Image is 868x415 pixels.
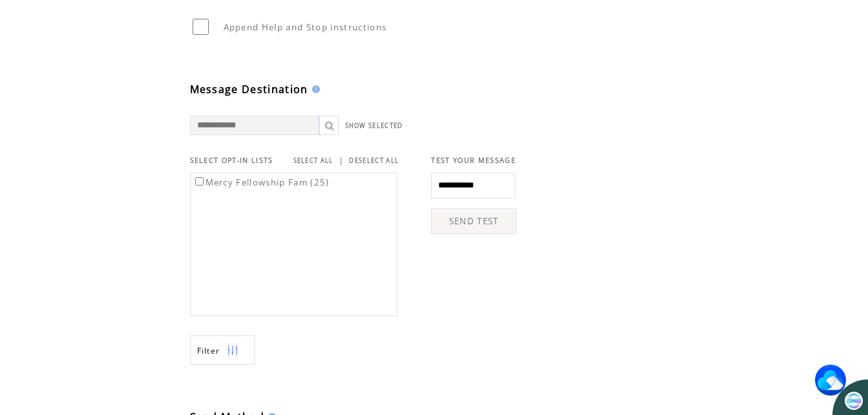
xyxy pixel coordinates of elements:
[339,154,344,166] span: |
[293,156,333,165] a: SELECT ALL
[190,335,255,365] a: Filter
[345,122,403,130] a: SHOW SELECTED
[431,156,516,165] span: TEST YOUR MESSAGE
[308,85,320,93] img: help.gif
[190,82,308,96] span: Message Destination
[224,21,387,33] span: Append Help and Stop instructions
[227,336,238,365] img: filters.png
[349,156,399,165] a: DESELECT ALL
[431,208,516,234] a: SEND TEST
[197,345,220,356] span: Show filters
[193,176,330,188] label: Mercy Fellowship Fam (25)
[195,177,204,186] input: Mercy Fellowship Fam (25)
[190,156,273,165] span: SELECT OPT-IN LISTS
